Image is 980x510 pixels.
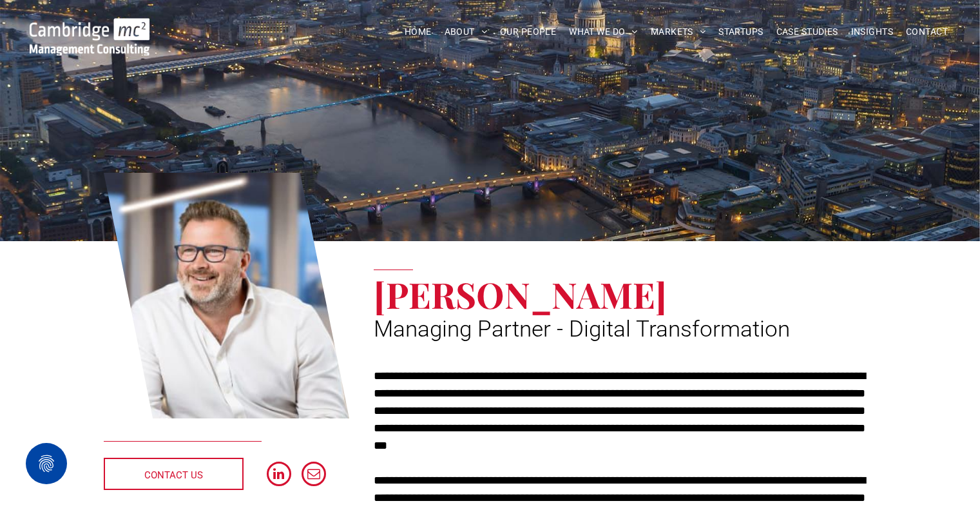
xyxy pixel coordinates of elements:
a: linkedin [267,462,291,489]
a: INSIGHTS [845,22,899,42]
a: CASE STUDIES [770,22,845,42]
a: Your Business Transformed | Cambridge Management Consulting [30,20,149,34]
span: CONTACT US [144,459,203,491]
a: Digital Transformation | Simon Crimp | Managing Partner - Digital Transformation [104,171,350,421]
a: HOME [398,22,438,42]
a: STARTUPS [712,22,769,42]
span: Managing Partner - Digital Transformation [374,316,790,342]
a: CONTACT [899,22,954,42]
a: MARKETS [644,22,712,42]
a: ABOUT [438,22,494,42]
a: WHAT WE DO [562,22,644,42]
a: CONTACT US [104,458,244,490]
a: email [302,462,326,489]
a: OUR PEOPLE [494,22,562,42]
span: [PERSON_NAME] [374,270,667,318]
img: Go to Homepage [30,18,149,55]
